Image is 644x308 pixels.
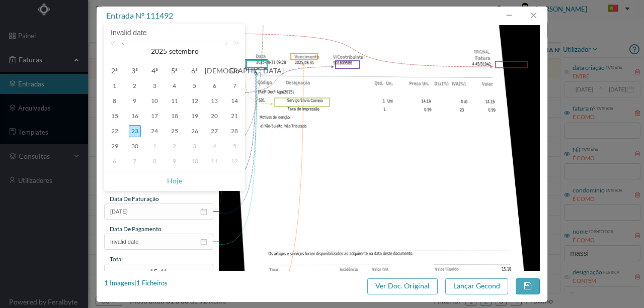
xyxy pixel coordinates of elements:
span: data de pagamento [110,225,162,233]
td: 18 de setembro de 2025 [165,109,185,124]
th: Sáb [205,63,225,78]
td: 1 de outubro de 2025 [144,139,165,154]
div: 18 [169,110,181,122]
td: 8 de setembro de 2025 [105,93,125,109]
span: [DEMOGRAPHIC_DATA] [205,66,225,75]
div: 1 [109,80,121,92]
td: 14 de setembro de 2025 [224,93,245,109]
td: 5 de setembro de 2025 [185,78,205,93]
div: 12 [228,155,240,167]
div: 11 [169,95,181,107]
td: 5 de outubro de 2025 [224,139,245,154]
div: 11 [208,155,220,167]
td: 25 de setembro de 2025 [165,124,185,139]
a: Ano anterior (Control + left) [108,41,121,61]
div: 10 [189,155,201,167]
td: 13 de setembro de 2025 [205,93,225,109]
div: 17 [148,110,160,122]
i: icon: calendar [200,208,207,215]
div: 4 [169,80,181,92]
i: icon: calendar [200,238,207,245]
td: 4 de outubro de 2025 [205,139,225,154]
div: 23 [129,125,141,137]
span: 6ª [185,66,205,75]
td: 3 de outubro de 2025 [185,139,205,154]
td: 2 de outubro de 2025 [165,139,185,154]
div: 16 [129,110,141,122]
div: 4 [208,140,220,152]
td: 8 de outubro de 2025 [144,154,165,169]
div: 6 [208,80,220,92]
div: 13 [208,95,220,107]
td: 20 de setembro de 2025 [205,109,225,124]
div: 5 [228,140,240,152]
td: 11 de outubro de 2025 [205,154,225,169]
span: 3ª [125,66,145,75]
td: 7 de outubro de 2025 [125,154,145,169]
div: 29 [109,140,121,152]
td: 12 de setembro de 2025 [185,93,205,109]
button: Ver Doc. Original [367,278,438,294]
div: 7 [228,80,240,92]
div: 2 [169,140,181,152]
div: 20 [208,110,220,122]
span: entrada nº 111492 [106,11,173,20]
a: Mês anterior (PageUp) [119,41,128,61]
div: 15 [109,110,121,122]
td: 9 de outubro de 2025 [165,154,185,169]
div: 27 [208,125,220,137]
th: Ter [125,63,145,78]
div: 1 [148,140,160,152]
div: 26 [189,125,201,137]
td: 6 de setembro de 2025 [205,78,225,93]
td: 19 de setembro de 2025 [185,109,205,124]
td: 30 de setembro de 2025 [125,139,145,154]
div: 24 [148,125,160,137]
div: 14 [228,95,240,107]
span: 2ª [105,66,125,75]
th: Sex [185,63,205,78]
div: 19 [189,110,201,122]
span: total [110,255,123,263]
th: Seg [105,63,125,78]
div: 28 [228,125,240,137]
td: 10 de outubro de 2025 [185,154,205,169]
td: 3 de setembro de 2025 [144,78,165,93]
td: 2 de setembro de 2025 [125,78,145,93]
th: Qui [165,63,185,78]
a: Hoje [167,171,182,190]
div: 10 [148,95,160,107]
div: 1 Imagens | 1 Ficheiros [104,278,168,288]
td: 10 de setembro de 2025 [144,93,165,109]
a: 2025 [150,41,168,61]
td: 17 de setembro de 2025 [144,109,165,124]
td: 21 de setembro de 2025 [224,109,245,124]
td: 23 de setembro de 2025 [125,124,145,139]
div: 25 [169,125,181,137]
th: Qua [144,63,165,78]
span: Do [224,66,245,75]
a: Mês seguinte (PageDown) [221,41,230,61]
div: 3 [189,140,201,152]
button: Lançar Gecond [445,278,508,294]
div: 12 [189,95,201,107]
div: 5 [189,80,201,92]
div: 9 [129,95,141,107]
td: 15 de setembro de 2025 [105,109,125,124]
div: 8 [148,155,160,167]
div: 2 [129,80,141,92]
td: 4 de setembro de 2025 [165,78,185,93]
div: 21 [228,110,240,122]
div: 30 [129,140,141,152]
td: 27 de setembro de 2025 [205,124,225,139]
td: 1 de setembro de 2025 [105,78,125,93]
td: 9 de setembro de 2025 [125,93,145,109]
td: 6 de outubro de 2025 [105,154,125,169]
td: 16 de setembro de 2025 [125,109,145,124]
div: 3 [148,80,160,92]
button: PT [600,1,634,17]
div: 22 [109,125,121,137]
td: 28 de setembro de 2025 [224,124,245,139]
td: 11 de setembro de 2025 [165,93,185,109]
td: 7 de setembro de 2025 [224,78,245,93]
